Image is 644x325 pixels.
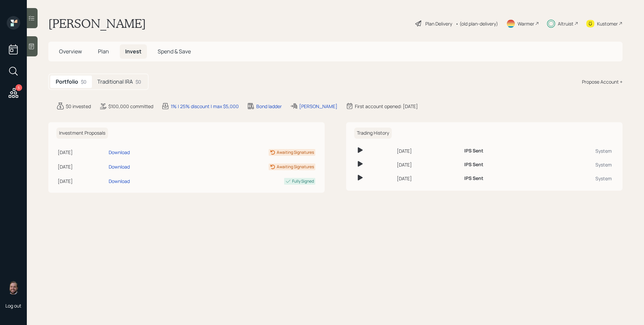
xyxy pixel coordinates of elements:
div: Bond ladder [256,103,282,110]
div: 5 [15,84,22,91]
div: Awaiting Signatures [277,164,314,170]
div: [DATE] [58,178,106,185]
div: [DATE] [58,163,106,170]
div: Awaiting Signatures [277,149,314,155]
div: [DATE] [397,147,459,154]
div: First account opened: [DATE] [355,103,418,110]
div: Download [109,149,130,156]
div: Warmer [518,20,534,27]
h6: IPS Sent [464,162,483,168]
div: System [545,161,612,168]
h6: Trading History [354,128,392,139]
div: Plan Delivery [425,20,452,27]
div: Download [109,178,130,185]
h5: Portfolio [56,79,78,85]
span: Plan [98,48,109,55]
div: [DATE] [397,175,459,182]
div: Kustomer [597,20,618,27]
h6: IPS Sent [464,176,483,181]
div: $0 [81,78,87,85]
img: james-distasi-headshot.png [7,281,20,294]
div: [DATE] [58,149,106,156]
div: [PERSON_NAME] [299,103,337,110]
div: $100,000 committed [108,103,153,110]
div: $0 [136,78,141,85]
div: $0 invested [66,103,91,110]
div: • (old plan-delivery) [455,20,498,27]
h5: Traditional IRA [97,79,133,85]
h6: IPS Sent [464,148,483,154]
h1: [PERSON_NAME] [48,16,146,31]
span: Spend & Save [158,48,191,55]
div: System [545,175,612,182]
div: 1% | 25% discount | max $5,000 [171,103,239,110]
h6: Investment Proposals [56,128,108,139]
div: Altruist [558,20,574,27]
span: Overview [59,48,82,55]
div: [DATE] [397,161,459,168]
span: Invest [125,48,142,55]
div: System [545,147,612,154]
div: Fully Signed [292,178,314,184]
div: Propose Account + [582,78,623,85]
div: Download [109,163,130,170]
div: Log out [5,303,21,309]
